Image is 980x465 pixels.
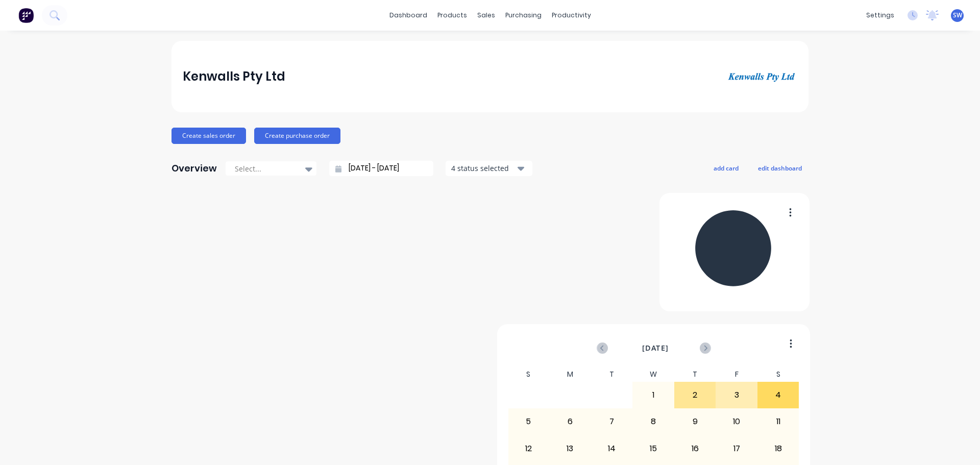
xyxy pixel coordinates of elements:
div: 4 [758,382,799,408]
button: edit dashboard [751,161,808,175]
div: sales [472,8,500,23]
img: Factory [18,8,34,23]
button: 4 status selected [446,161,532,176]
div: 2 [675,382,716,408]
div: 8 [633,409,674,434]
div: 14 [592,436,632,461]
button: add card [707,161,745,175]
div: 9 [675,409,716,434]
div: Kenwalls Pty Ltd [183,66,285,87]
div: W [632,367,674,382]
div: products [432,8,472,23]
div: 11 [758,409,799,434]
div: 5 [508,409,549,434]
div: 17 [716,436,757,461]
div: 6 [550,409,591,434]
div: 16 [675,436,716,461]
div: 4 status selected [451,163,516,174]
div: 7 [592,409,632,434]
div: S [757,367,799,382]
div: T [591,367,633,382]
div: settings [861,8,899,23]
span: SW [953,11,962,20]
div: M [549,367,591,382]
div: 10 [716,409,757,434]
div: productivity [547,8,596,23]
div: F [716,367,757,382]
div: 13 [550,436,591,461]
div: purchasing [500,8,547,23]
div: Overview [171,158,217,179]
button: Create purchase order [254,128,340,144]
div: S [508,367,550,382]
div: 3 [716,382,757,408]
div: T [674,367,716,382]
a: dashboard [384,8,432,23]
div: 18 [758,436,799,461]
img: Kenwalls Pty Ltd [726,70,797,83]
div: 12 [508,436,549,461]
button: Create sales order [171,128,246,144]
div: 1 [633,382,674,408]
div: 15 [633,436,674,461]
span: [DATE] [642,342,669,354]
